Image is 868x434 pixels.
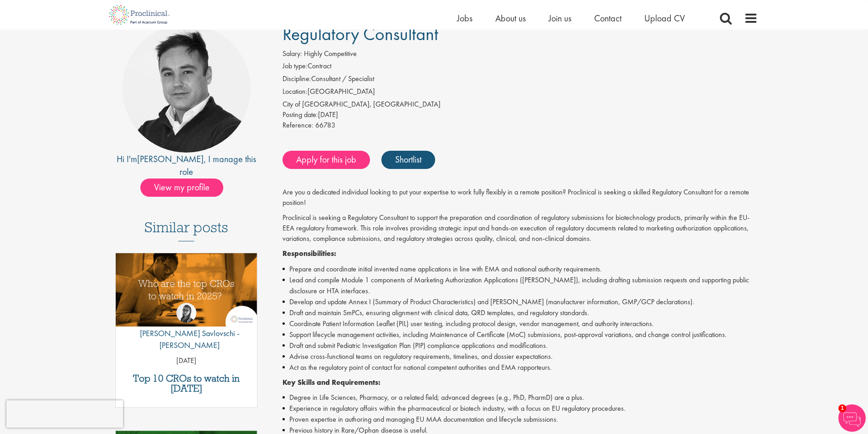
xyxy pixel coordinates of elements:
[116,356,257,366] p: [DATE]
[282,351,758,362] li: Advise cross-functional teams on regulatory requirements, timelines, and dossier expectations.
[116,303,257,355] a: Theodora Savlovschi - Wicks [PERSON_NAME] Savlovschi - [PERSON_NAME]
[282,275,758,296] li: Lead and compile Module 1 components of Marketing Authorization Applications ([PERSON_NAME]), inc...
[282,49,302,59] label: Salary:
[838,404,866,432] img: Chatbot
[176,303,196,323] img: Theodora Savlovschi - Wicks
[457,12,473,24] a: Jobs
[282,110,758,120] div: [DATE]
[282,151,370,169] a: Apply for this job
[282,74,311,84] label: Discipline:
[594,12,621,24] a: Contact
[111,153,262,179] div: Hi I'm , I manage this role
[116,327,257,351] p: [PERSON_NAME] Savlovschi - [PERSON_NAME]
[495,12,526,24] a: About us
[116,253,257,327] img: Top 10 CROs 2025 | Proclinical
[282,362,758,373] li: Act as the regulatory point of contact for national competent authorities and EMA rapporteurs.
[137,153,204,165] a: [PERSON_NAME]
[282,403,758,414] li: Experience in regulatory affairs within the pharmaceutical or biotech industry, with a focus on E...
[282,378,380,387] strong: Key Skills and Requirements:
[144,220,228,241] h3: Similar posts
[315,120,335,130] span: 66783
[644,12,685,24] a: Upload CV
[116,253,257,334] a: Link to a post
[282,120,313,131] label: Reference:
[282,61,308,71] label: Job type:
[140,179,223,197] span: View my profile
[282,329,758,340] li: Support lifecycle management activities, including Maintenance of Certificate (MoC) submissions, ...
[282,296,758,307] li: Develop and update Annex I (Summary of Product Characteristics) and [PERSON_NAME] (manufacturer i...
[304,49,357,58] span: Highly Competitive
[282,74,758,87] li: Consultant / Specialist
[282,87,308,97] label: Location:
[282,187,758,208] p: Are you a dedicated individual looking to put your expertise to work fully flexibly in a remote p...
[282,307,758,318] li: Draft and maintain SmPCs, ensuring alignment with clinical data, QRD templates, and regulatory st...
[282,340,758,351] li: Draft and submit Pediatric Investigation Plan (PIP) compliance applications and modifications.
[282,213,758,244] p: Proclinical is seeking a Regulatory Consultant to support the preparation and coordination of reg...
[140,180,232,192] a: View my profile
[282,414,758,425] li: Proven expertise in authoring and managing EU MAA documentation and lifecycle submissions.
[282,249,336,258] strong: Responsibilities:
[120,373,253,393] a: Top 10 CROs to watch in [DATE]
[122,24,251,153] img: imeage of recruiter Peter Duvall
[282,99,758,110] div: City of [GEOGRAPHIC_DATA], [GEOGRAPHIC_DATA]
[282,110,318,119] span: Posting date:
[282,318,758,329] li: Coordinate Patient Information Leaflet (PIL) user testing, including protocol design, vendor mana...
[6,400,123,428] iframe: reCAPTCHA
[282,22,438,46] span: Regulatory Consultant
[282,87,758,99] li: [GEOGRAPHIC_DATA]
[838,404,846,412] span: 1
[282,264,758,275] li: Prepare and coordinate initial invented name applications in line with EMA and national authority...
[549,12,571,24] a: Join us
[282,392,758,403] li: Degree in Life Sciences, Pharmacy, or a related field; advanced degrees (e.g., PhD, PharmD) are a...
[282,61,758,74] li: Contract
[381,151,435,169] a: Shortlist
